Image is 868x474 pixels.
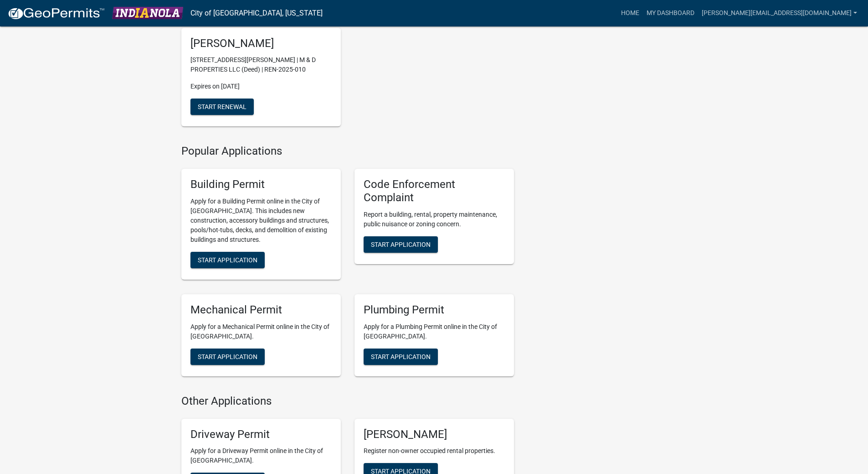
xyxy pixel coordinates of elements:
p: Apply for a Mechanical Permit online in the City of [GEOGRAPHIC_DATA]. [190,322,332,341]
a: City of [GEOGRAPHIC_DATA], [US_STATE] [190,5,323,21]
h5: Driveway Permit [190,428,332,441]
h4: Popular Applications [181,145,514,158]
span: Start Renewal [198,103,247,110]
img: City of Indianola, Iowa [112,7,183,19]
span: Start Application [371,353,431,360]
h5: Building Permit [190,178,332,191]
a: Home [617,5,643,22]
a: My Dashboard [643,5,698,22]
h5: Mechanical Permit [190,303,332,317]
h5: Plumbing Permit [364,303,505,317]
a: [PERSON_NAME][EMAIL_ADDRESS][DOMAIN_NAME] [698,5,861,22]
span: Start Application [198,353,257,360]
p: Report a building, rental, property maintenance, public nuisance or zoning concern. [364,210,505,229]
button: Start Application [364,236,438,253]
span: Start Application [371,240,431,248]
h4: Other Applications [181,395,514,408]
button: Start Application [190,252,265,268]
button: Start Application [364,349,438,365]
p: Apply for a Driveway Permit online in the City of [GEOGRAPHIC_DATA]. [190,446,332,465]
p: Apply for a Building Permit online in the City of [GEOGRAPHIC_DATA]. This includes new constructi... [190,197,332,245]
p: Register non-owner occupied rental properties. [364,446,505,456]
button: Start Application [190,349,265,365]
h5: [PERSON_NAME] [364,428,505,441]
h5: Code Enforcement Complaint [364,178,505,204]
p: Apply for a Plumbing Permit online in the City of [GEOGRAPHIC_DATA]. [364,322,505,341]
p: [STREET_ADDRESS][PERSON_NAME] | M & D PROPERTIES LLC (Deed) | REN-2025-010 [190,55,332,74]
span: Start Application [198,256,257,264]
button: Start Renewal [190,99,254,115]
p: Expires on [DATE] [190,82,332,91]
h5: [PERSON_NAME] [190,37,332,50]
